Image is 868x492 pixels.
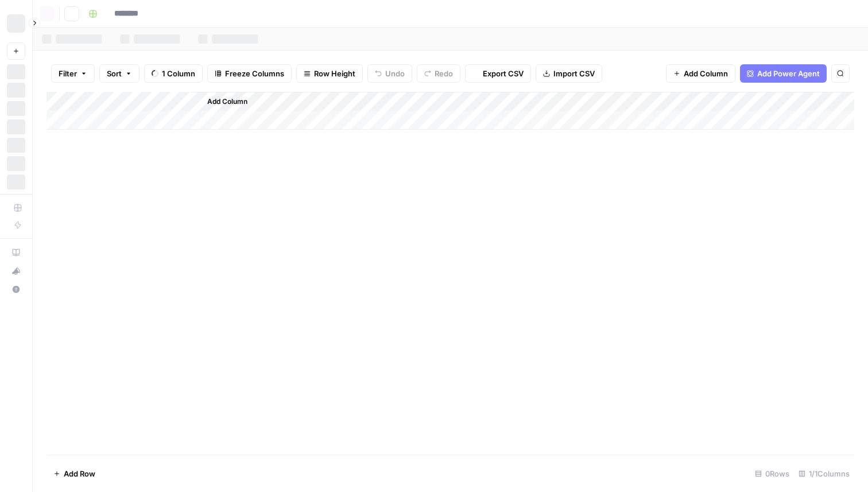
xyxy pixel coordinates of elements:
span: Import CSV [553,68,595,79]
span: Add Column [684,68,728,79]
span: Add Column [207,96,247,107]
span: Row Height [314,68,355,79]
span: 1 Column [162,68,195,79]
button: 1 Column [144,64,203,83]
button: Add Column [666,64,735,83]
button: Redo [417,64,460,83]
button: Import CSV [536,64,602,83]
button: Filter [51,64,95,83]
button: Row Height [296,64,363,83]
span: Export CSV [483,68,524,79]
span: Redo [435,68,453,79]
span: Filter [59,68,77,79]
span: Sort [107,68,122,79]
div: 1/1 Columns [794,464,854,483]
button: Freeze Columns [207,64,292,83]
div: What's new? [7,262,25,280]
button: Add Power Agent [740,64,827,83]
span: Undo [385,68,405,79]
a: AirOps Academy [7,243,25,262]
button: Export CSV [465,64,531,83]
button: Add Column [192,94,252,109]
button: Undo [367,64,412,83]
span: Add Power Agent [757,68,820,79]
button: Sort [99,64,139,83]
div: 0 Rows [750,464,794,483]
span: Add Row [64,468,95,479]
button: Add Row [46,464,102,483]
button: What's new? [7,262,25,280]
button: Help + Support [7,280,25,299]
span: Freeze Columns [225,68,284,79]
